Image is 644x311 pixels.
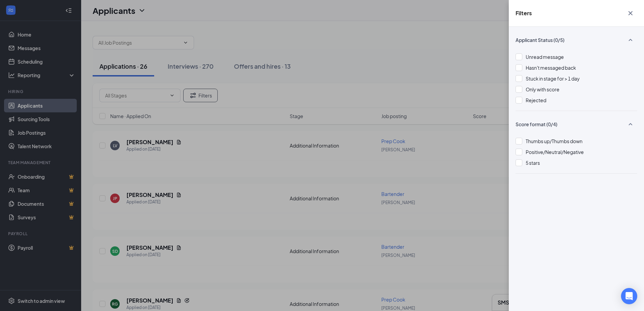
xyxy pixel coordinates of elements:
[626,36,635,44] svg: SmallChevronUp
[516,9,532,17] h5: Filters
[624,118,637,131] button: SmallChevronUp
[526,65,576,71] span: Hasn't messaged back
[526,149,584,155] span: Positive/Neutral/Negative
[526,160,540,166] span: 5 stars
[526,75,580,82] span: Stuck in stage for > 1 day
[526,86,559,92] span: Only with score
[526,138,582,144] span: Thumbs up/Thumbs down
[526,54,564,60] span: Unread message
[626,120,635,128] svg: SmallChevronUp
[624,7,637,20] button: Cross
[624,34,637,46] button: SmallChevronUp
[516,121,557,128] span: Score format (0/4)
[626,9,635,17] svg: Cross
[516,37,565,43] span: Applicant Status (0/5)
[526,97,546,103] span: Rejected
[621,288,637,304] div: Open Intercom Messenger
